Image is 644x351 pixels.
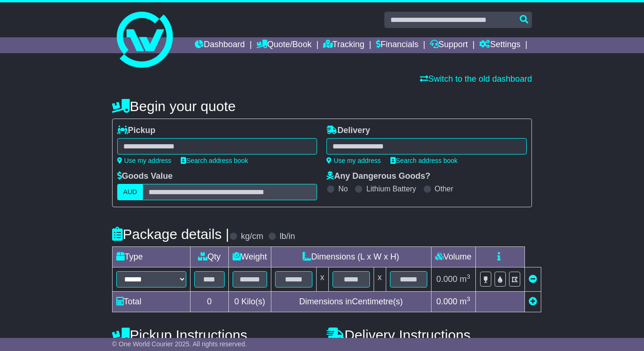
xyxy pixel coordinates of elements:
a: Use my address [117,157,171,164]
h4: Begin your quote [112,98,532,114]
sup: 3 [467,295,470,302]
a: Switch to the old dashboard [420,74,532,84]
label: AUD [117,184,143,200]
td: Type [112,247,190,267]
span: m [460,274,470,284]
td: Kilo(s) [228,292,271,312]
label: kg/cm [241,232,263,242]
label: Any Dangerous Goods? [326,171,430,182]
a: Financials [376,37,418,53]
td: x [374,267,386,292]
a: Quote/Book [256,37,311,53]
a: Search address book [390,157,458,164]
h4: Package details | [112,226,229,242]
span: 0 [234,297,239,306]
td: Weight [228,247,271,267]
a: Use my address [326,157,381,164]
a: Search address book [181,157,248,164]
sup: 3 [467,273,470,280]
td: Dimensions in Centimetre(s) [271,292,431,312]
td: Qty [190,247,228,267]
td: x [316,267,328,292]
span: 0.000 [436,274,457,284]
a: Settings [479,37,520,53]
a: Dashboard [195,37,245,53]
td: Dimensions (L x W x H) [271,247,431,267]
span: 0.000 [436,297,457,306]
label: Other [435,184,453,193]
label: Delivery [326,126,370,136]
h4: Delivery Instructions [326,327,532,343]
a: Add new item [529,297,537,306]
a: Remove this item [529,274,537,284]
label: Goods Value [117,171,173,182]
td: 0 [190,292,228,312]
a: Support [430,37,468,53]
label: Lithium Battery [366,184,416,193]
label: No [338,184,347,193]
label: Pickup [117,126,156,136]
h4: Pickup Instructions [112,327,318,343]
span: © One World Courier 2025. All rights reserved. [112,340,247,348]
span: m [460,297,470,306]
a: Tracking [323,37,364,53]
td: Volume [431,247,475,267]
label: lb/in [280,232,295,242]
td: Total [112,292,190,312]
